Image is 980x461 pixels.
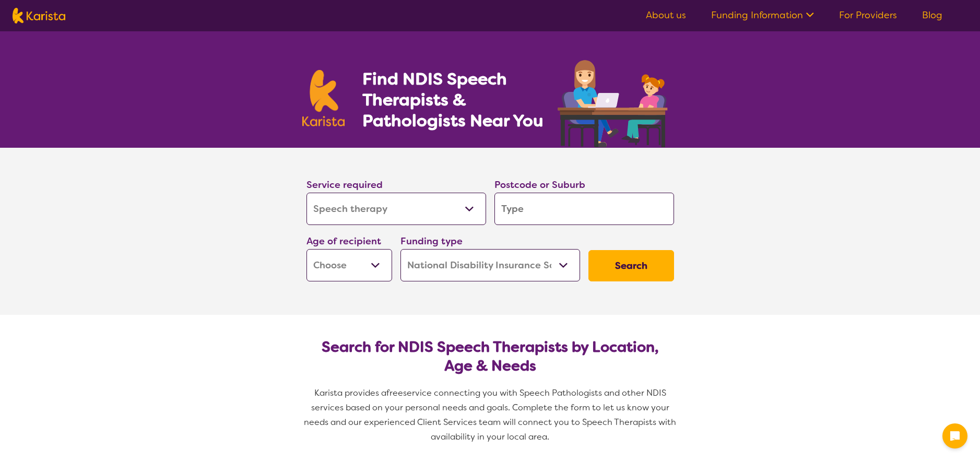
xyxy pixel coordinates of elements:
[304,387,678,442] span: service connecting you with Speech Pathologists and other NDIS services based on your personal ne...
[494,179,585,191] label: Postcode or Suburb
[302,70,345,126] img: Karista logo
[494,193,674,225] input: Type
[588,250,674,281] button: Search
[400,235,463,247] label: Funding type
[922,9,942,21] a: Blog
[306,235,381,247] label: Age of recipient
[362,68,556,131] h1: Find NDIS Speech Therapists & Pathologists Near You
[315,338,666,375] h2: Search for NDIS Speech Therapists by Location, Age & Needs
[314,387,386,398] span: Karista provides a
[306,179,383,191] label: Service required
[386,387,403,398] span: free
[13,8,65,23] img: Karista logo
[549,56,678,148] img: speech-therapy
[711,9,814,21] a: Funding Information
[839,9,897,21] a: For Providers
[646,9,686,21] a: About us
